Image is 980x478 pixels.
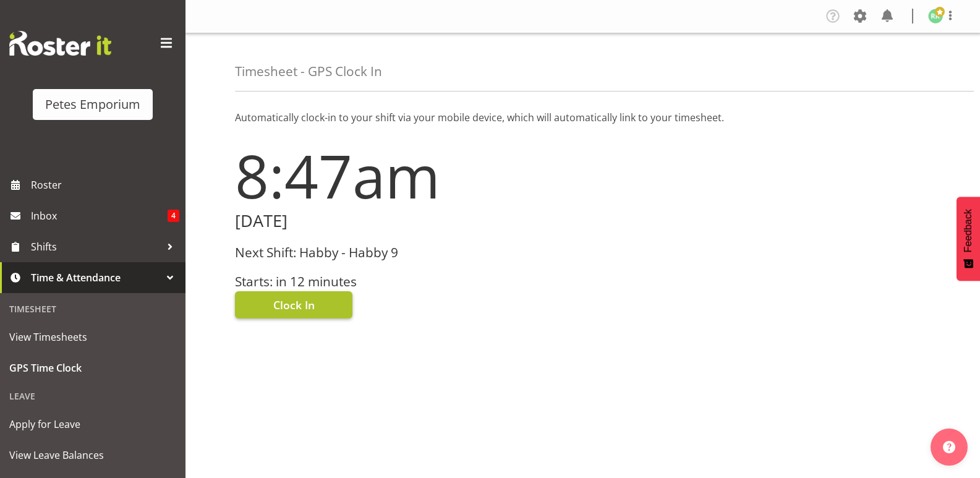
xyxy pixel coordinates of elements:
[235,110,931,125] p: Automatically clock-in to your shift via your mobile device, which will automatically link to you...
[9,359,176,377] span: GPS Time Clock
[235,245,576,260] h3: Next Shift: Habby - Habby 9
[3,383,182,409] div: Leave
[235,64,382,79] h4: Timesheet - GPS Clock In
[235,211,576,231] h2: [DATE]
[3,322,182,352] a: View Timesheets
[9,446,176,464] span: View Leave Balances
[168,210,179,222] span: 4
[31,268,161,287] span: Time & Attendance
[9,415,176,433] span: Apply for Leave
[9,31,111,56] img: Rosterit website logo
[235,275,576,289] h3: Starts: in 12 minutes
[943,441,955,453] img: help-xxl-2.png
[235,142,576,209] h1: 8:47am
[31,237,161,256] span: Shifts
[3,440,182,471] a: View Leave Balances
[3,352,182,383] a: GPS Time Clock
[963,209,974,252] span: Feedback
[31,176,179,194] span: Roster
[3,296,182,322] div: Timesheet
[928,9,943,23] img: ruth-robertson-taylor722.jpg
[9,328,176,346] span: View Timesheets
[45,95,140,114] div: Petes Emporium
[3,409,182,440] a: Apply for Leave
[235,291,352,318] button: Clock In
[31,207,168,225] span: Inbox
[273,297,315,313] span: Clock In
[957,197,980,281] button: Feedback - Show survey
